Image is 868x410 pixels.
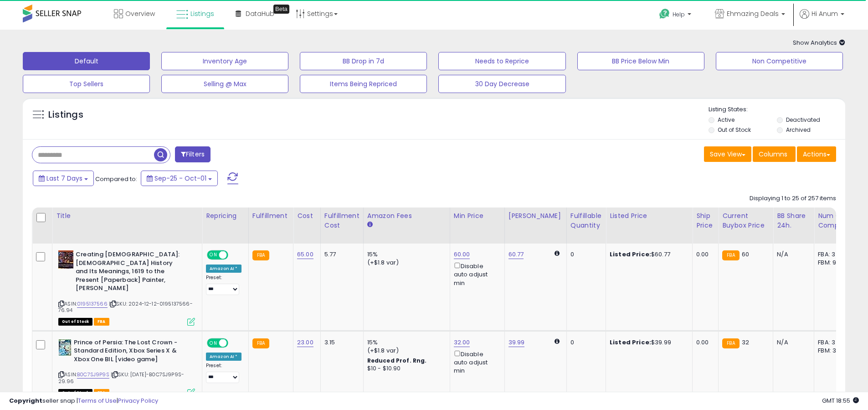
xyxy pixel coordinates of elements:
[206,363,241,383] div: Preset:
[652,1,700,30] a: Help
[227,339,241,347] span: OFF
[125,9,155,18] span: Overview
[77,371,109,379] a: B0C7SJ9P9S
[742,250,749,259] span: 60
[297,211,317,221] div: Cost
[94,389,109,397] span: FBA
[367,357,427,364] b: Reduced Prof. Rng.
[324,211,360,230] div: Fulfillment Cost
[206,265,241,273] div: Amazon AI *
[777,211,810,230] div: BB Share 24h.
[696,338,711,347] div: 0.00
[722,250,739,260] small: FBA
[297,250,313,259] a: 65.00
[161,52,288,70] button: Inventory Age
[508,338,525,347] a: 39.99
[753,146,796,162] button: Columns
[23,52,150,70] button: Default
[610,211,688,221] div: Listed Price
[454,349,498,375] div: Disable auto adjust min
[454,250,470,259] a: 60.00
[610,338,685,347] div: $39.99
[610,338,651,347] b: Listed Price:
[252,250,269,260] small: FBA
[709,105,845,114] p: Listing States:
[454,338,470,347] a: 32.00
[508,211,563,221] div: [PERSON_NAME]
[252,211,289,221] div: Fulfillment
[742,338,749,347] span: 32
[9,396,42,405] strong: Copyright
[9,397,158,405] div: seller snap | |
[786,126,811,134] label: Archived
[508,250,524,259] a: 60.77
[696,250,711,259] div: 0.00
[58,338,195,396] div: ASIN:
[818,211,851,230] div: Num of Comp.
[161,75,288,93] button: Selling @ Max
[818,250,848,259] div: FBA: 3
[759,150,787,159] span: Columns
[750,194,836,203] div: Displaying 1 to 25 of 257 items
[577,52,704,70] button: BB Price Below Min
[673,10,685,18] span: Help
[454,211,501,221] div: Min Price
[324,250,356,259] div: 5.77
[175,146,211,162] button: Filters
[46,174,82,183] span: Last 7 Days
[118,396,158,405] a: Privacy Policy
[777,338,807,347] div: N/A
[704,146,751,162] button: Save View
[297,338,313,347] a: 23.00
[23,75,150,93] button: Top Sellers
[48,109,83,121] h5: Listings
[696,211,714,230] div: Ship Price
[206,353,241,361] div: Amazon AI *
[58,250,73,269] img: 61rjn6FIBaL._SL40_.jpg
[56,211,198,221] div: Title
[438,52,565,70] button: Needs to Reprice
[58,338,72,357] img: 51qkNATa9oL._SL40_.jpg
[800,9,844,30] a: Hi Anum
[367,338,443,347] div: 15%
[367,365,443,373] div: $10 - $10.90
[300,52,427,70] button: BB Drop in 7d
[797,146,836,162] button: Actions
[208,251,219,259] span: ON
[718,126,751,134] label: Out of Stock
[818,347,848,355] div: FBM: 3
[367,211,446,221] div: Amazon Fees
[367,259,443,267] div: (+$1.8 var)
[246,9,274,18] span: DataHub
[610,250,685,259] div: $60.77
[74,338,185,366] b: Prince of Persia: The Lost Crown - Standard Edition, Xbox Series X & Xbox One BIL [video game]
[33,171,94,186] button: Last 7 Days
[659,8,670,20] i: Get Help
[273,5,289,14] div: Tooltip anchor
[58,389,92,397] span: All listings that are currently out of stock and unavailable for purchase on Amazon
[58,371,184,384] span: | SKU: [DATE]-B0C7SJ9P9S-29.96
[227,251,241,259] span: OFF
[570,211,602,230] div: Fulfillable Quantity
[300,75,427,93] button: Items Being Repriced
[208,339,219,347] span: ON
[818,338,848,347] div: FBA: 3
[58,250,195,325] div: ASIN:
[78,396,117,405] a: Terms of Use
[818,259,848,267] div: FBM: 9
[95,175,137,183] span: Compared to:
[570,250,599,259] div: 0
[367,347,443,355] div: (+$1.8 var)
[324,338,356,347] div: 3.15
[722,211,769,230] div: Current Buybox Price
[822,396,859,405] span: 2025-10-9 18:55 GMT
[58,300,193,314] span: | SKU: 2024-12-12-0195137566-76.94
[206,211,245,221] div: Repricing
[716,52,843,70] button: Non Competitive
[438,75,565,93] button: 30 Day Decrease
[76,250,186,295] b: Creating [DEMOGRAPHIC_DATA]: [DEMOGRAPHIC_DATA] History and Its Meanings, 1619 to the Present [Pa...
[777,250,807,259] div: N/A
[570,338,599,347] div: 0
[367,221,373,229] small: Amazon Fees.
[454,261,498,287] div: Disable auto adjust min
